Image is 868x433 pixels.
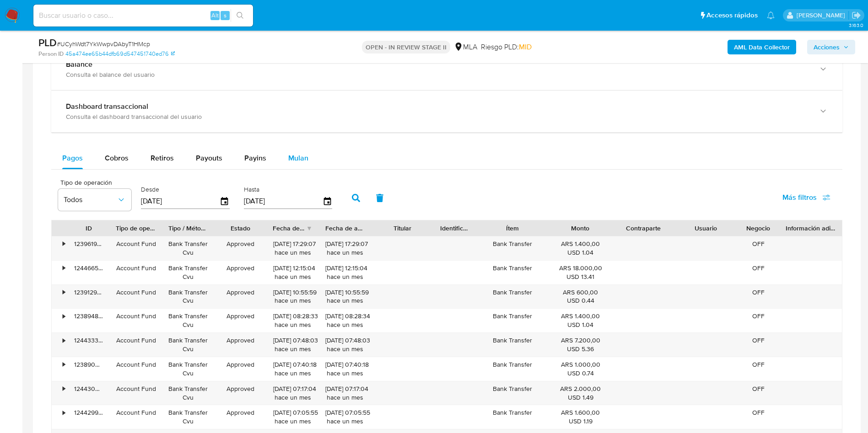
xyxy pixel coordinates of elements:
[57,39,150,48] span: # UCyhWdt7YkWwpvDAbyT1HMcp
[852,11,861,20] a: Salir
[767,11,775,19] a: Notificaciones
[211,11,219,20] span: Alt
[728,40,796,54] button: AML Data Collector
[231,9,249,22] button: search-icon
[797,11,848,20] p: yesica.facco@mercadolibre.com
[33,10,253,21] input: Buscar usuario o caso...
[519,42,532,52] span: MID
[481,42,532,52] span: Riesgo PLD:
[706,11,758,20] span: Accesos rápidos
[734,40,790,54] b: AML Data Collector
[38,50,64,58] b: Person ID
[65,50,175,58] a: 45a474ee65b44dfb69d547451740ed76
[38,35,57,50] b: PLD
[849,21,863,29] span: 3.163.0
[814,40,840,54] span: Acciones
[807,40,855,54] button: Acciones
[224,11,226,20] span: s
[454,42,477,52] div: MLA
[362,41,450,53] p: OPEN - IN REVIEW STAGE II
